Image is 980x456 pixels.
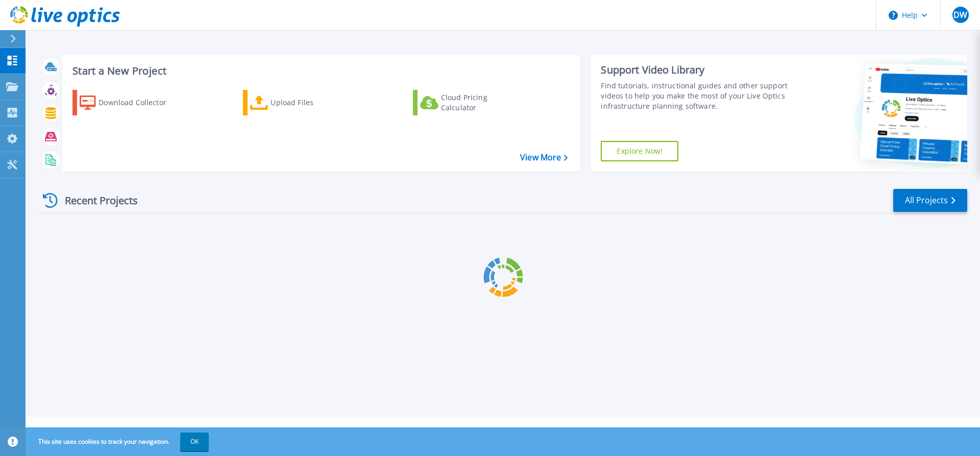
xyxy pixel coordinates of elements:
button: OK [180,433,209,451]
a: Explore Now! [601,141,678,161]
div: Recent Projects [39,188,152,213]
span: DW [953,11,967,19]
div: Download Collector [99,92,180,113]
a: View More [520,153,568,162]
a: Upload Files [243,90,357,115]
div: Cloud Pricing Calculator [441,92,523,113]
h3: Start a New Project [72,65,568,77]
div: Upload Files [271,92,352,113]
a: Cloud Pricing Calculator [413,90,527,115]
a: Download Collector [72,90,186,115]
div: Support Video Library [601,63,793,77]
div: Find tutorials, instructional guides and other support videos to help you make the most of your L... [601,81,793,111]
a: All Projects [893,189,967,212]
span: This site uses cookies to track your navigation. [28,433,209,451]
